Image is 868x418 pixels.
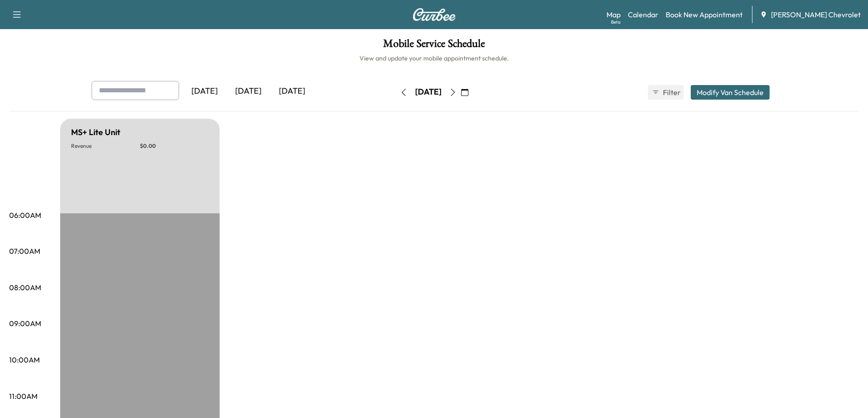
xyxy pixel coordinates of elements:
p: Revenue [71,142,140,150]
div: [DATE] [415,86,442,98]
div: [DATE] [270,81,314,102]
h1: Mobile Service Schedule [9,38,859,54]
button: Filter [648,85,683,100]
a: Book New Appointment [666,9,743,20]
p: $ 0.00 [140,142,209,150]
span: Filter [663,87,679,98]
div: [DATE] [226,81,270,102]
span: [PERSON_NAME] Chevrolet [771,9,861,20]
div: [DATE] [183,81,226,102]
a: Calendar [628,9,658,20]
div: Beta [611,19,621,25]
button: Modify Van Schedule [691,85,770,100]
p: 06:00AM [9,210,41,221]
p: 11:00AM [9,391,37,402]
a: MapBeta [606,9,621,20]
h5: MS+ Lite Unit [71,126,120,139]
h6: View and update your mobile appointment schedule. [9,54,859,63]
p: 09:00AM [9,318,41,329]
img: Curbee Logo [412,8,456,21]
p: 10:00AM [9,354,40,365]
p: 08:00AM [9,282,41,293]
p: 07:00AM [9,246,40,257]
